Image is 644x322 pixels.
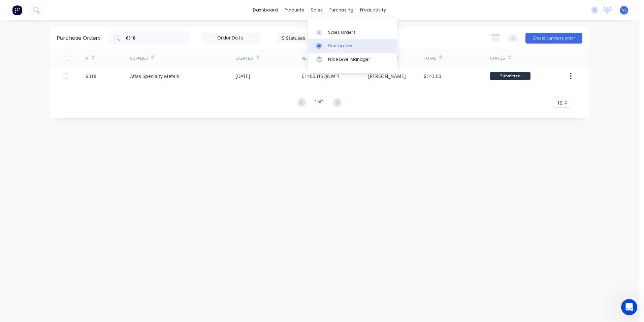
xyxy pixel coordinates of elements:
[326,5,357,15] div: purchasing
[308,39,397,53] a: Customers
[235,55,253,61] div: Created
[357,5,389,15] div: productivity
[202,33,259,43] input: Order Date
[302,55,324,61] div: Reference
[130,55,148,61] div: Supplier
[424,73,441,80] div: $143.00
[308,53,397,66] a: Price Level Manager
[282,34,330,41] div: 5 Statuses
[86,55,88,61] div: #
[328,56,370,62] div: Price Level Manager
[250,5,281,15] a: dashboard
[308,25,397,39] a: Sales Orders
[621,299,637,315] iframe: Intercom live chat
[86,73,96,80] div: 6318
[130,73,179,80] div: Atlas Specialty Metals
[525,33,582,44] button: Create purchase order
[490,55,505,61] div: Status
[57,34,101,42] div: Purchase Orders
[12,5,22,15] img: Factory
[302,73,340,80] div: 0140031SQNW-1
[315,98,324,108] div: 1 of 1
[125,35,181,42] input: Search purchase orders...
[424,55,436,61] div: Total
[368,73,406,80] div: [PERSON_NAME]
[308,5,326,15] div: sales
[328,29,356,35] div: Sales Orders
[281,5,308,15] div: products
[557,99,562,106] span: 10
[235,73,250,80] div: [DATE]
[328,43,352,49] div: Customers
[490,72,530,80] div: Submitted
[621,7,627,13] span: NL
